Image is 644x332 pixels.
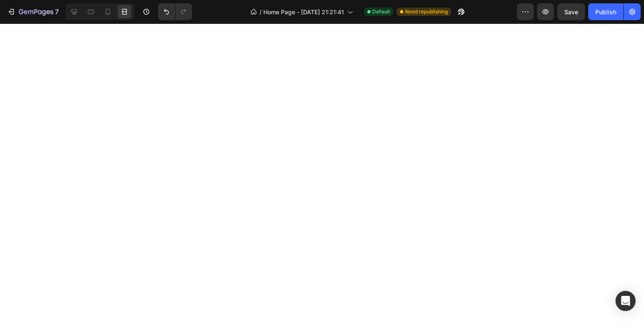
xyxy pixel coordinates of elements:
span: Save [564,8,578,16]
p: 7 [55,7,59,17]
button: Save [557,3,585,20]
button: Publish [588,3,623,20]
div: Open Intercom Messenger [615,291,636,311]
span: Default [372,8,390,16]
div: Publish [595,8,616,16]
button: 7 [3,3,62,20]
span: Need republishing [405,8,448,16]
span: / [260,8,262,16]
span: Home Page - [DATE] 21:21:41 [263,8,344,16]
div: Undo/Redo [158,3,192,20]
